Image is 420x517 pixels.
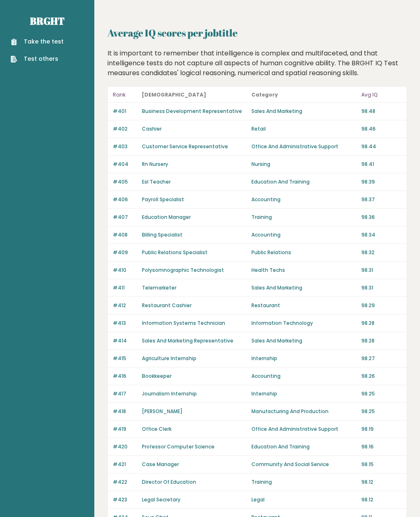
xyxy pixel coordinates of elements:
p: #423 [113,496,137,503]
p: #421 [113,461,137,468]
p: Avg IQ [361,90,402,100]
p: #410 [113,267,137,274]
p: #401 [113,108,137,115]
p: #409 [113,249,137,256]
p: 98.31 [361,267,402,274]
p: 98.39 [361,178,402,186]
p: 98.16 [361,443,402,450]
a: Cashier [142,125,162,132]
p: #414 [113,337,137,345]
a: Office Clerk [142,425,171,432]
p: Public Relations [251,249,356,256]
p: #413 [113,319,137,327]
p: #403 [113,143,137,150]
p: #405 [113,178,137,186]
p: Legal [251,496,356,503]
p: #411 [113,284,137,292]
a: Journalism Internship [142,390,197,397]
p: 98.12 [361,496,402,503]
p: #417 [113,390,137,398]
a: Payroll Specialist [142,196,184,203]
a: Take the test [11,37,64,46]
p: #408 [113,231,137,239]
p: Internship [251,355,356,362]
p: Office And Administrative Support [251,143,356,150]
p: 98.28 [361,337,402,345]
a: Director Of Education [142,478,196,485]
p: #415 [113,355,137,362]
b: Category [251,91,278,98]
p: #416 [113,372,137,380]
p: 98.27 [361,355,402,362]
a: Test others [11,55,64,63]
p: Restaurant [251,302,356,309]
p: #412 [113,302,137,309]
p: #404 [113,161,137,168]
p: 98.36 [361,214,402,221]
a: Brght [30,14,64,28]
p: #422 [113,478,137,486]
p: #406 [113,196,137,203]
p: Manufacturing And Production [251,408,356,415]
p: Training [251,214,356,221]
p: 98.19 [361,425,402,433]
p: 98.15 [361,461,402,468]
a: Telemarketer [142,284,176,291]
p: 98.25 [361,408,402,415]
a: Restaurant Cashier [142,302,192,309]
p: Sales And Marketing [251,337,356,345]
p: #420 [113,443,137,450]
p: 98.12 [361,478,402,486]
p: Accounting [251,231,356,239]
p: 98.44 [361,143,402,150]
a: Customer Service Representative [142,143,228,150]
p: Training [251,478,356,486]
a: Business Development Representative [142,108,242,115]
p: Sales And Marketing [251,284,356,292]
a: Case Manager [142,461,179,468]
p: Education And Training [251,178,356,186]
p: #407 [113,214,137,221]
p: Information Technology [251,319,356,327]
p: 98.28 [361,319,402,327]
p: #419 [113,425,137,433]
p: Education And Training [251,443,356,450]
h2: Average IQ scores per jobtitle [107,25,407,40]
p: Community And Social Service [251,461,356,468]
p: Health Techs [251,267,356,274]
p: 98.25 [361,390,402,398]
a: Polysomnographic Technologist [142,267,224,273]
p: 98.32 [361,249,402,256]
p: Internship [251,390,356,398]
p: #402 [113,125,137,133]
p: 98.37 [361,196,402,203]
p: Sales And Marketing [251,108,356,115]
a: [PERSON_NAME] [142,408,183,415]
p: Accounting [251,372,356,380]
b: [DEMOGRAPHIC_DATA] [142,91,206,98]
a: Legal Secretary [142,496,180,503]
a: Bookkeeper [142,372,171,379]
p: #418 [113,408,137,415]
p: 98.41 [361,161,402,168]
p: Office And Administrative Support [251,425,356,433]
a: Professor Computer Science [142,443,215,450]
a: Sales And Marketing Representative [142,337,233,344]
p: Rank [113,90,137,100]
a: Rn Nursery [142,161,168,168]
div: It is important to remember that intelligence is complex and multifaceted, and that intelligence ... [105,48,410,78]
p: 98.48 [361,108,402,115]
p: 98.34 [361,231,402,239]
p: Accounting [251,196,356,203]
p: 98.29 [361,302,402,309]
p: 98.26 [361,372,402,380]
a: Information Systems Technician [142,319,225,326]
p: 98.46 [361,125,402,133]
a: Esl Teacher [142,178,171,185]
p: 98.31 [361,284,402,292]
a: Billing Specialist [142,231,183,238]
p: Retail [251,125,356,133]
p: Nursing [251,161,356,168]
a: Agriculture Internship [142,355,196,362]
a: Public Relations Specialist [142,249,208,256]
